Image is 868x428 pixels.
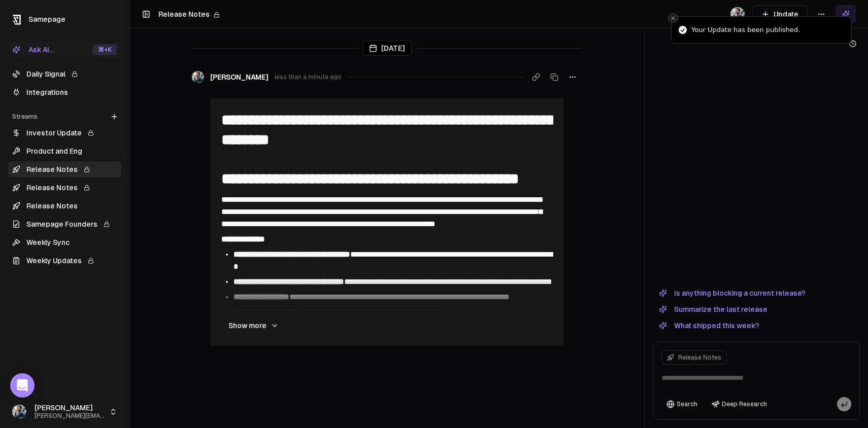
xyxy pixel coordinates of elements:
[8,400,121,424] button: [PERSON_NAME][PERSON_NAME][EMAIL_ADDRESS]
[12,45,54,55] div: Ask AI...
[35,412,105,420] span: [PERSON_NAME][EMAIL_ADDRESS]
[707,397,772,411] button: Deep Research
[8,216,121,232] a: Samepage Founders
[753,5,807,23] button: Update
[8,253,121,269] a: Weekly Updates
[8,84,121,100] a: Integrations
[730,7,745,21] img: 1695405595226.jpeg
[653,287,812,299] button: Is anything blocking a current release?
[210,72,269,82] span: [PERSON_NAME]
[362,41,412,56] div: [DATE]
[8,109,121,125] div: Streams
[220,315,287,336] button: Show more
[691,25,800,35] div: Your Update has been published.
[8,234,121,251] a: Weekly Sync
[92,44,117,55] div: ⌘ +K
[8,66,121,82] a: Daily Signal
[653,303,774,315] button: Summarize the last release
[661,397,703,411] button: Search
[8,161,121,177] a: Release Notes
[668,13,678,23] button: Close toast
[8,143,121,159] a: Product and Eng
[35,404,105,413] span: [PERSON_NAME]
[8,125,121,141] a: Investor Update
[12,405,26,419] img: 1695405595226.jpeg
[8,198,121,214] a: Release Notes
[8,42,121,58] button: Ask AI...⌘+K
[192,71,204,83] img: 1695405595226.jpeg
[653,319,765,332] button: What shipped this week?
[28,15,65,23] span: Samepage
[158,10,210,18] span: Release Notes
[10,373,35,398] div: Open Intercom Messenger
[678,353,721,362] span: Release Notes
[275,73,342,81] span: less than a minute ago
[8,180,121,196] a: Release Notes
